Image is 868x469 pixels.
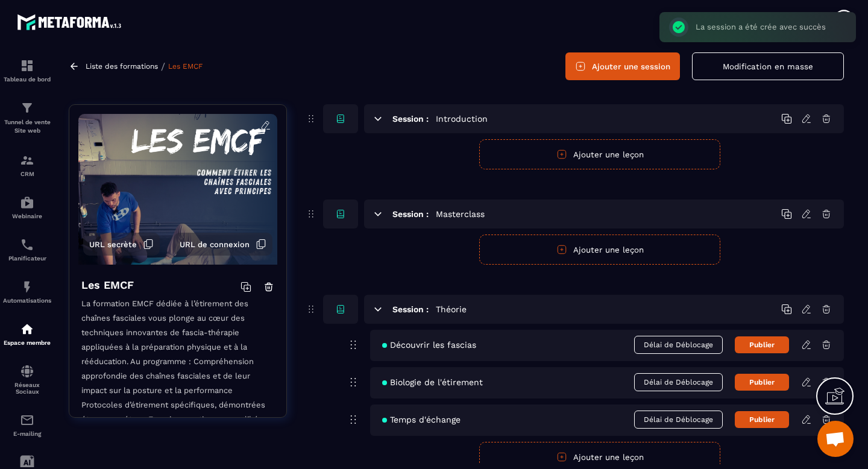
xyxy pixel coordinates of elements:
span: Temps d'échange [382,415,461,424]
img: background [78,114,277,265]
p: Automatisations [3,297,51,304]
h5: Masterclass [436,208,485,220]
p: Webinaire [3,213,51,219]
button: Publier [735,411,789,428]
div: Ouvrir le chat [817,421,854,457]
img: automations [20,195,34,210]
p: Tableau de bord [3,76,51,83]
p: Tunnel de vente Site web [3,118,51,135]
a: Liste des formations [86,62,158,71]
span: / [161,61,165,72]
button: URL secrète [83,233,160,256]
img: formation [20,153,34,168]
a: formationformationCRM [3,144,51,186]
button: Ajouter une leçon [479,234,720,265]
img: social-network [20,364,34,379]
button: Ajouter une leçon [479,139,720,169]
a: schedulerschedulerPlanificateur [3,228,51,271]
a: formationformationTunnel de vente Site web [3,92,51,144]
p: Planificateur [3,255,51,262]
span: Délai de Déblocage [634,373,723,391]
a: formationformationTableau de bord [3,49,51,92]
span: URL de connexion [180,240,250,249]
button: Modification en masse [692,52,844,80]
img: automations [20,322,34,336]
span: URL secrète [89,240,137,249]
img: formation [20,58,34,73]
a: automationsautomationsWebinaire [3,186,51,228]
h4: Les EMCF [81,277,134,294]
p: Réseaux Sociaux [3,382,51,395]
p: Espace membre [3,339,51,346]
button: URL de connexion [174,233,272,256]
span: Délai de Déblocage [634,336,723,354]
img: email [20,413,34,427]
img: logo [17,11,125,33]
a: automationsautomationsAutomatisations [3,271,51,313]
a: Les EMCF [168,62,203,71]
p: CRM [3,171,51,177]
h6: Session : [392,209,429,219]
button: Ajouter une session [565,52,680,80]
h5: Introduction [436,113,488,125]
span: Découvrir les fascias [382,340,476,350]
h5: Théorie [436,303,467,315]
a: emailemailE-mailing [3,404,51,446]
p: E-mailing [3,430,51,437]
img: formation [20,101,34,115]
h6: Session : [392,114,429,124]
span: Délai de Déblocage [634,411,723,429]
img: automations [20,280,34,294]
a: automationsautomationsEspace membre [3,313,51,355]
img: scheduler [20,238,34,252]
a: social-networksocial-networkRéseaux Sociaux [3,355,51,404]
button: Publier [735,374,789,391]
h6: Session : [392,304,429,314]
button: Publier [735,336,789,353]
span: Biologie de l'étirement [382,377,483,387]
